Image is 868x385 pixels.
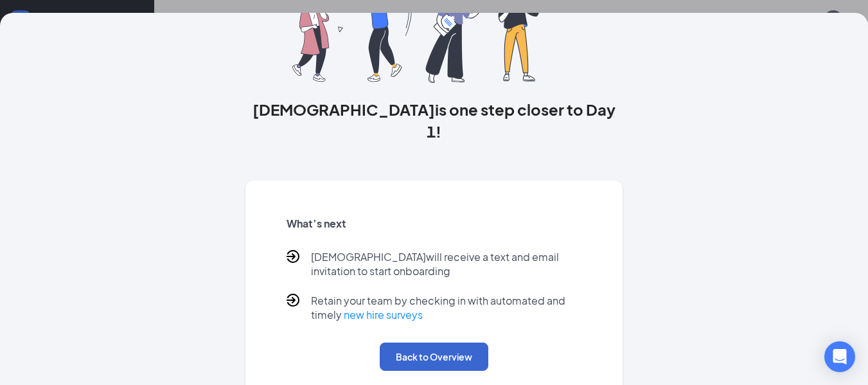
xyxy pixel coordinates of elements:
div: Open Intercom Messenger [824,341,855,372]
button: Back to Overview [380,343,488,371]
h3: [DEMOGRAPHIC_DATA] is one step closer to Day 1! [245,98,623,142]
h5: What’s next [287,217,581,231]
a: new hire surveys [344,308,423,321]
p: [DEMOGRAPHIC_DATA] will receive a text and email invitation to start onboarding [311,250,581,278]
p: Retain your team by checking in with automated and timely [311,294,581,322]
